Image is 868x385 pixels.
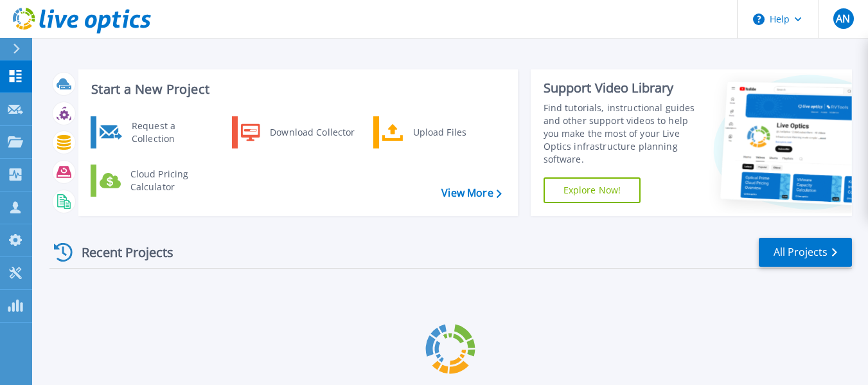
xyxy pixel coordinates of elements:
div: Upload Files [407,120,502,145]
a: View More [441,187,501,199]
a: All Projects [759,238,852,267]
a: Download Collector [232,116,364,148]
a: Request a Collection [91,116,222,148]
div: Support Video Library [544,80,704,96]
a: Upload Files [373,116,505,148]
div: Download Collector [263,120,360,145]
span: AN [836,13,850,24]
a: Explore Now! [544,177,641,203]
div: Find tutorials, instructional guides and other support videos to help you make the most of your L... [544,102,704,166]
div: Request a Collection [125,120,219,145]
a: Cloud Pricing Calculator [91,165,222,197]
div: Cloud Pricing Calculator [124,168,219,193]
h3: Start a New Project [91,82,501,96]
div: Recent Projects [49,237,191,268]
